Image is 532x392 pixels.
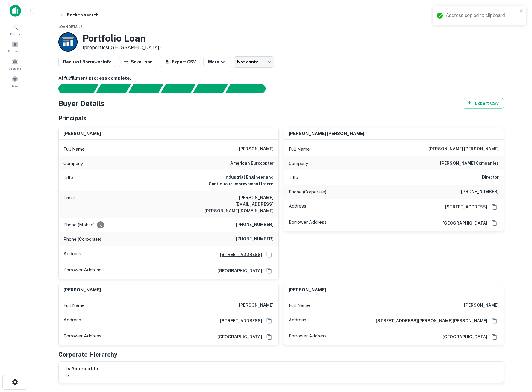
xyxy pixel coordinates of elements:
button: Save Loan [119,57,157,67]
button: Request Borrower Info [58,57,116,67]
p: Borrower Address [63,332,101,341]
a: Contacts [2,56,28,72]
a: [STREET_ADDRESS][PERSON_NAME][PERSON_NAME] [371,317,487,324]
button: Copy Address [265,250,274,259]
h6: [PERSON_NAME] [PERSON_NAME] [289,130,364,137]
span: Saved [11,84,19,88]
a: [GEOGRAPHIC_DATA] [438,220,487,226]
p: Full Name [63,146,85,153]
p: Title [289,174,298,181]
h6: Director [482,174,499,181]
h6: american eurocopter [230,160,274,167]
h6: [PERSON_NAME] [PERSON_NAME] [428,146,499,153]
div: Principals found, AI now looking for contact information... [160,84,195,93]
button: Copy Address [265,316,274,325]
h6: [PERSON_NAME] [63,287,101,293]
span: Search [10,31,20,36]
button: Export CSV [160,57,201,67]
p: Company [63,160,83,167]
a: [STREET_ADDRESS] [215,251,262,258]
h6: [PERSON_NAME] companies [440,160,499,167]
h6: Industrial Engineer and Continuous Improvement Intern [202,174,274,187]
h6: [PERSON_NAME] [289,287,326,293]
p: Address [289,316,306,325]
h4: Buyer Details [58,98,105,109]
p: tx [65,372,98,379]
button: close [519,8,524,14]
h6: [PERSON_NAME] [464,302,499,309]
h6: AI fulfillment process complete. [58,75,504,82]
div: Principals found, still searching for contact information. This may take time... [193,84,228,93]
h5: Principals [58,114,87,123]
a: Search [2,21,28,37]
p: Address [289,202,306,211]
div: Not contacted [234,56,274,68]
p: Email [63,194,75,214]
a: [STREET_ADDRESS] [440,204,487,210]
a: Saved [2,73,28,90]
h6: [PERSON_NAME][EMAIL_ADDRESS][PERSON_NAME][DOMAIN_NAME] [202,194,274,214]
p: Borrower Address [63,266,101,275]
span: Borrowers [8,49,22,54]
a: [GEOGRAPHIC_DATA] [213,267,262,274]
p: Borrower Address [289,332,327,341]
p: Company [289,160,308,167]
a: [GEOGRAPHIC_DATA] [213,334,262,340]
p: Address [63,316,81,325]
a: Borrowers [2,39,28,55]
h6: ts america llc [65,365,98,372]
div: Requests to not be contacted at this number [97,221,104,228]
h6: [PHONE_NUMBER] [236,236,274,243]
p: Address [63,250,81,259]
div: Documents found, AI parsing details... [128,84,163,93]
img: capitalize-icon.png [10,5,21,17]
p: Full Name [63,302,85,309]
button: Export CSV [463,98,504,109]
h6: [PHONE_NUMBER] [236,221,274,228]
span: Contacts [9,66,21,71]
button: Copy Address [265,266,274,275]
div: AI fulfillment process complete. [225,84,273,93]
p: Title [63,174,73,187]
p: Borrower Address [289,219,327,228]
h6: [PERSON_NAME] [239,302,274,309]
h6: [PHONE_NUMBER] [461,188,499,196]
p: Full Name [289,146,310,153]
h5: Corporate Hierarchy [58,350,117,359]
button: Back to search [57,10,101,20]
iframe: Chat Widget [502,344,532,373]
button: More [203,57,231,67]
span: Loan Details [58,25,83,28]
h6: [PERSON_NAME] [63,130,101,137]
div: Your request is received and processing... [96,84,131,93]
p: Full Name [289,302,310,309]
a: [GEOGRAPHIC_DATA] [438,334,487,340]
p: Phone (Corporate) [63,236,101,243]
button: Copy Address [490,332,499,341]
button: Copy Address [490,219,499,228]
p: Phone (Mobile) [63,221,95,228]
p: 1 properties ([GEOGRAPHIC_DATA]) [82,44,161,51]
p: Phone (Corporate) [289,188,326,196]
button: Copy Address [265,332,274,341]
h6: [PERSON_NAME] [239,146,274,153]
button: Copy Address [490,316,499,325]
a: [STREET_ADDRESS] [215,317,262,324]
div: Address copied to clipboard [446,12,518,19]
div: Sending borrower request to AI... [51,84,96,93]
h3: Portfolio Loan [82,33,161,44]
button: Copy Address [490,202,499,211]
